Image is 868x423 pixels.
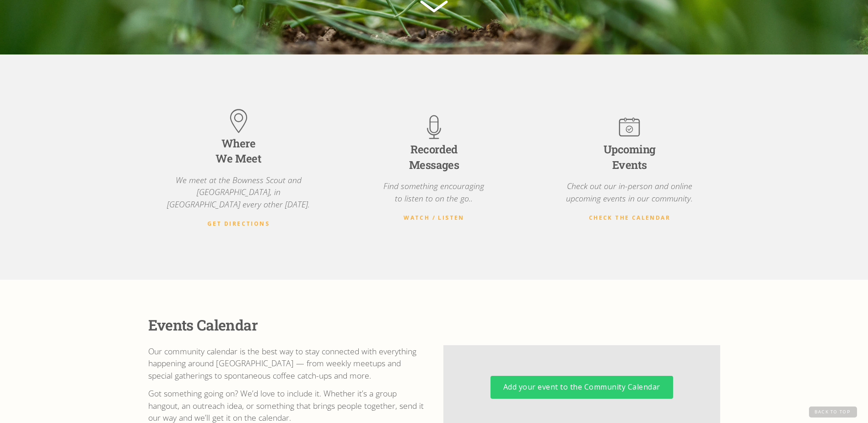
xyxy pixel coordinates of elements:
div: Recorded Messages [409,142,459,173]
p: Find something encouraging to listen to on the go.. [383,180,484,204]
p: We meet at the Bowness Scout and [GEOGRAPHIC_DATA], in [GEOGRAPHIC_DATA] every other [DATE]. [160,174,318,210]
a: Get Directions [207,220,270,228]
a: Check the Calendar [589,214,670,222]
a: Back to Top [809,407,857,418]
a: Add your event to the Community Calendar [491,376,673,399]
a: Watch / Listen [404,214,464,222]
div: Upcoming Events [604,142,656,173]
div: Events Calendar [148,316,720,334]
div: Where We Meet [216,136,262,167]
p: Our community calendar is the best way to stay connected with everything happening around [GEOGRA... [148,345,425,381]
strong: Get Directions [207,220,270,228]
p: Check out our in-person and online upcoming events in our community. [550,180,708,204]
